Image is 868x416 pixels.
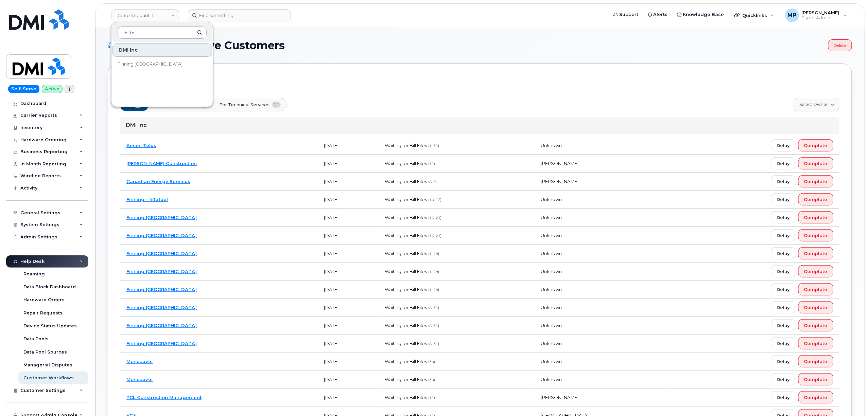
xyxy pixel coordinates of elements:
[804,160,828,167] span: Complete
[318,245,379,263] td: [DATE]
[771,175,796,187] button: Delay
[771,373,796,385] button: Delay
[804,142,828,149] span: Complete
[777,304,790,311] span: Delay
[385,323,427,328] span: Waiting for Bill Files
[385,395,427,400] span: Waiting for Bill Files
[428,270,439,274] span: (1, 28)
[220,102,270,108] span: For Technical Services
[777,268,790,275] span: Delay
[120,117,839,134] div: DMI Inc
[126,197,168,202] a: Finning - 4Refuel
[777,232,790,239] span: Delay
[804,250,828,257] span: Complete
[541,143,562,148] span: Unknown
[318,173,379,191] td: [DATE]
[771,283,796,295] button: Delay
[126,251,197,256] a: Finning [GEOGRAPHIC_DATA]
[385,305,427,310] span: Waiting for Bill Files
[126,161,197,166] a: [PERSON_NAME] Construction
[541,305,562,310] span: Unknown
[771,247,796,259] button: Delay
[794,98,839,111] a: Select Owner
[385,269,427,274] span: Waiting for Bill Files
[804,340,828,347] span: Complete
[385,233,427,238] span: Waiting for Bill Files
[428,198,441,202] span: (10, 13)
[798,175,833,187] button: Complete
[428,144,439,148] span: (1, 31)
[126,395,202,400] a: PCL Construction Management
[771,211,796,223] button: Delay
[385,179,427,184] span: Waiting for Bill Files
[318,388,379,406] td: [DATE]
[771,391,796,403] button: Delay
[126,179,190,184] a: Canadian Energy Services
[798,193,833,205] button: Complete
[541,233,562,238] span: Unknown
[541,161,579,166] span: [PERSON_NAME]
[428,234,441,238] span: (16, 21)
[318,281,379,299] td: [DATE]
[771,355,796,367] button: Delay
[126,143,156,148] a: Aecon Telus
[798,355,833,367] button: Complete
[798,391,833,403] button: Complete
[771,157,796,169] button: Delay
[828,39,852,51] a: Delete
[804,232,828,239] span: Complete
[428,216,441,220] span: (16, 21)
[541,377,562,382] span: Unknown
[318,191,379,209] td: [DATE]
[385,215,427,220] span: Waiting for Bill Files
[318,209,379,227] td: [DATE]
[318,370,379,388] td: [DATE]
[428,180,437,184] span: (8, 9)
[272,102,281,108] span: 14
[777,376,790,383] span: Delay
[112,43,212,57] div: DMI Inc
[798,373,833,385] button: Complete
[385,197,427,202] span: Waiting for Bill Files
[804,304,828,311] span: Complete
[804,268,828,275] span: Complete
[800,102,828,108] span: Select Owner
[126,269,197,274] a: Finning [GEOGRAPHIC_DATA]
[804,394,828,401] span: Complete
[126,323,197,328] a: Finning [GEOGRAPHIC_DATA]
[318,299,379,316] td: [DATE]
[318,227,379,245] td: [DATE]
[804,358,828,365] span: Complete
[428,288,439,292] span: (1, 28)
[777,160,790,167] span: Delay
[771,301,796,313] button: Delay
[541,179,579,184] span: [PERSON_NAME]
[318,263,379,281] td: [DATE]
[126,215,197,220] a: Finning [GEOGRAPHIC_DATA]
[126,287,197,292] a: Finning [GEOGRAPHIC_DATA]
[777,214,790,221] span: Delay
[798,157,833,169] button: Complete
[777,178,790,185] span: Delay
[428,396,435,400] span: (11)
[118,61,183,68] span: Finning [GEOGRAPHIC_DATA]
[428,324,439,328] span: (8, 31)
[771,319,796,331] button: Delay
[777,322,790,329] span: Delay
[798,301,833,313] button: Complete
[126,359,153,364] a: Moncouver
[428,360,435,364] span: (30)
[771,337,796,349] button: Delay
[541,251,562,256] span: Unknown
[318,316,379,334] td: [DATE]
[318,352,379,370] td: [DATE]
[777,358,790,365] span: Delay
[428,342,439,346] span: (8, 31)
[777,250,790,257] span: Delay
[777,142,790,149] span: Delay
[126,305,197,310] a: Finning [GEOGRAPHIC_DATA]
[798,283,833,295] button: Complete
[428,162,435,166] span: (11)
[771,229,796,241] button: Delay
[318,334,379,352] td: [DATE]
